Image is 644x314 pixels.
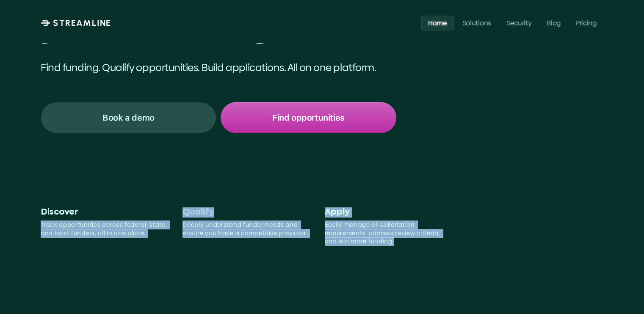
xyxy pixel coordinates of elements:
[462,19,491,27] p: Solutions
[576,19,597,27] p: Pricing
[41,102,216,133] a: Book a demo
[41,207,169,218] p: Discover
[53,18,111,28] p: STREAMLINE
[182,221,311,237] p: Deeply understand funder needs and ensure you have a competitive proposal.
[547,19,561,27] p: Blog
[325,207,453,218] p: Apply
[102,112,155,123] p: Book a demo
[182,207,214,218] span: Qualify
[421,15,454,30] a: Home
[41,61,396,75] p: Find funding. Qualify opportunities. Build applications. All on one platform.
[41,221,169,237] p: Track opportunities across federal, state, and local funders, all in one place.
[325,221,453,246] p: Easily manage all solicitation requirements, address review criteria, and win more funding.
[221,102,396,133] a: Find opportunities
[41,18,111,28] a: STREAMLINE
[540,15,568,30] a: Blog
[500,15,538,30] a: Security
[272,112,345,123] p: Find opportunities
[428,19,447,27] p: Home
[569,15,603,30] a: Pricing
[506,19,531,27] p: Security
